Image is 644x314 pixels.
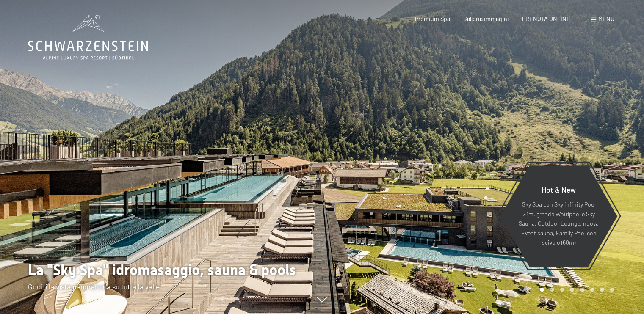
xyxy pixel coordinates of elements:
div: Carousel Page 3 [560,288,564,292]
div: Carousel Page 8 [610,288,614,292]
a: Hot & New Sky Spa con Sky infinity Pool 23m, grande Whirlpool e Sky Sauna, Outdoor Lounge, nuova ... [500,165,618,267]
div: Carousel Page 5 [580,288,584,292]
span: Menu [598,15,614,22]
div: Carousel Page 4 [570,288,574,292]
a: Premium Spa [415,15,450,22]
p: Sky Spa con Sky infinity Pool 23m, grande Whirlpool e Sky Sauna, Outdoor Lounge, nuova Event saun... [518,200,599,248]
a: PRENOTA ONLINE [522,15,570,22]
div: Carousel Page 1 (Current Slide) [540,288,544,292]
div: Carousel Page 6 [590,288,594,292]
a: Galleria immagini [463,15,509,22]
div: Carousel Page 7 [600,288,604,292]
span: Hot & New [542,185,576,194]
div: Carousel Pagination [537,288,614,292]
div: Carousel Page 2 [550,288,554,292]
